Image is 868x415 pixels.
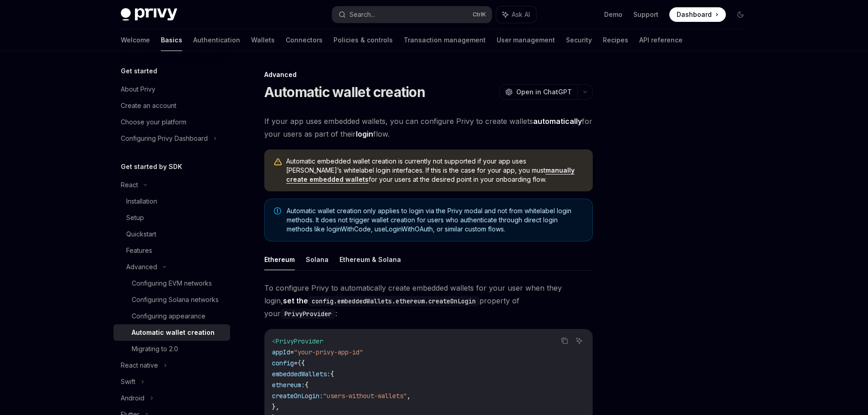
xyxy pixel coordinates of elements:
span: PrivyProvider [276,337,323,345]
div: Quickstart [126,229,156,240]
a: Setup [113,210,230,226]
strong: set the [283,296,479,305]
a: Connectors [286,29,323,51]
button: Search...CtrlK [332,6,492,23]
div: Create an account [121,100,176,111]
div: Configuring EVM networks [132,278,212,289]
span: ethereum: [272,381,305,389]
a: Demo [604,10,622,19]
span: = [294,359,298,367]
a: User management [497,29,555,51]
span: To configure Privy to automatically create embedded wallets for your user when they login, proper... [264,282,593,320]
button: Solana [306,249,329,270]
div: Choose your platform [121,117,186,128]
a: Configuring appearance [113,308,230,324]
a: About Privy [113,81,230,97]
span: appId [272,348,290,356]
span: { [305,381,308,389]
a: API reference [639,29,683,51]
svg: Warning [273,158,282,167]
div: React native [121,360,158,371]
span: embeddedWallets: [272,370,330,378]
button: Ask AI [573,335,585,347]
a: Configuring Solana networks [113,292,230,308]
strong: automatically [533,117,582,126]
strong: login [356,129,373,138]
a: Transaction management [404,29,486,51]
div: Configuring Solana networks [132,294,219,305]
img: dark logo [121,8,177,21]
a: Welcome [121,29,150,51]
code: config.embeddedWallets.ethereum.createOnLogin [308,296,479,306]
h5: Get started by SDK [121,161,182,172]
span: Ctrl K [473,11,486,18]
a: Wallets [251,29,275,51]
a: Configuring EVM networks [113,275,230,292]
svg: Note [274,207,281,215]
a: Security [566,29,592,51]
button: Copy the contents from the code block [559,335,570,347]
div: Configuring appearance [132,311,205,322]
span: < [272,337,276,345]
a: Quickstart [113,226,230,242]
span: createOnLogin: [272,392,323,400]
button: Toggle dark mode [733,7,748,22]
a: Features [113,242,230,259]
div: Setup [126,212,144,223]
code: PrivyProvider [281,309,335,319]
span: config [272,359,294,367]
div: Android [121,393,144,404]
a: Basics [161,29,182,51]
span: { [298,359,301,367]
div: About Privy [121,84,155,95]
span: Dashboard [677,10,712,19]
span: = [290,348,294,356]
span: }, [272,403,279,411]
div: Advanced [264,70,593,79]
div: React [121,179,138,190]
span: "your-privy-app-id" [294,348,363,356]
button: Ethereum & Solana [339,249,401,270]
button: Ask AI [496,6,536,23]
span: , [407,392,411,400]
div: Installation [126,196,157,207]
a: Dashboard [669,7,726,22]
a: Installation [113,193,230,210]
span: Automatic embedded wallet creation is currently not supported if your app uses [PERSON_NAME]’s wh... [286,157,584,184]
a: Migrating to 2.0 [113,341,230,357]
span: "users-without-wallets" [323,392,407,400]
button: Ethereum [264,249,295,270]
span: Open in ChatGPT [516,87,572,97]
h5: Get started [121,66,157,77]
div: Migrating to 2.0 [132,343,178,354]
a: Recipes [603,29,628,51]
a: Automatic wallet creation [113,324,230,341]
span: If your app uses embedded wallets, you can configure Privy to create wallets for your users as pa... [264,115,593,140]
div: Features [126,245,152,256]
a: Authentication [193,29,240,51]
h1: Automatic wallet creation [264,84,425,100]
a: Create an account [113,97,230,114]
div: Swift [121,376,135,387]
div: Advanced [126,261,157,272]
span: { [330,370,334,378]
div: Search... [349,9,375,20]
span: Automatic wallet creation only applies to login via the Privy modal and not from whitelabel login... [287,206,583,234]
div: Configuring Privy Dashboard [121,133,208,144]
button: Open in ChatGPT [499,84,577,100]
span: { [301,359,305,367]
span: Ask AI [512,10,530,19]
div: Automatic wallet creation [132,327,215,338]
a: Support [633,10,658,19]
a: Policies & controls [334,29,393,51]
a: Choose your platform [113,114,230,130]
